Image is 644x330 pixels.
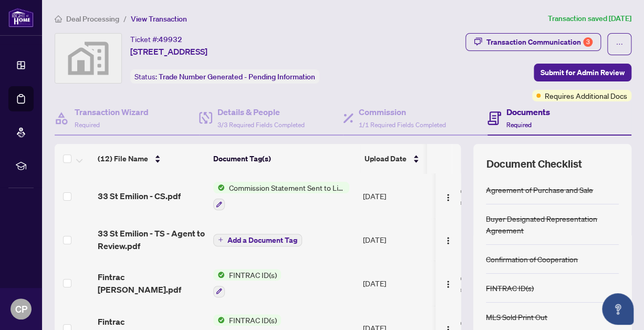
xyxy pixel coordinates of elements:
span: ellipsis [616,40,623,48]
th: Document Tag(s) [209,144,360,173]
span: Add a Document Tag [227,236,297,244]
span: home [55,15,62,23]
span: 49932 [159,35,182,44]
div: FINTRAC ID(s) [486,282,534,294]
button: Submit for Admin Review [534,64,631,81]
img: Logo [444,280,452,288]
span: Required [75,121,100,129]
div: Ticket #: [130,33,182,45]
button: Status IconFINTRAC ID(s) [213,269,281,297]
span: 1/1 Required Fields Completed [359,121,446,129]
span: 33 St Emilion - TS - Agent to Review.pdf [98,227,205,252]
img: Status Icon [213,182,225,193]
div: Confirmation of Cooperation [486,253,578,265]
button: Open asap [602,293,633,325]
h4: Documents [506,106,550,118]
img: Status Icon [213,314,225,326]
span: FINTRAC ID(s) [225,314,281,326]
span: Deal Processing [66,14,119,24]
span: 33 St Emilion - CS.pdf [98,190,181,202]
img: Logo [444,193,452,202]
div: 3 [583,37,593,47]
div: Status: [130,69,319,84]
button: Add a Document Tag [213,234,302,246]
span: Fintrac [PERSON_NAME].pdf [98,271,205,296]
th: (12) File Name [94,144,209,173]
div: Agreement of Purchase and Sale [486,184,593,195]
span: Required [506,121,532,129]
h4: Transaction Wizard [75,106,149,118]
span: plus [218,237,223,242]
img: svg%3e [55,34,121,83]
span: Document Checklist [486,157,581,171]
button: Transaction Communication3 [465,33,601,51]
button: Add a Document Tag [213,233,302,246]
img: logo [8,8,34,27]
span: View Transaction [131,14,187,24]
span: Requires Additional Docs [545,90,627,101]
button: Status IconCommission Statement Sent to Listing Brokerage [213,182,349,210]
span: 3/3 Required Fields Completed [217,121,305,129]
span: CP [15,302,27,316]
li: / [123,13,127,25]
span: FINTRAC ID(s) [225,269,281,281]
button: Logo [440,275,456,292]
button: Logo [440,188,456,204]
span: Trade Number Generated - Pending Information [159,72,315,81]
img: Status Icon [213,269,225,281]
td: [DATE] [359,219,432,261]
h4: Commission [359,106,446,118]
td: [DATE] [359,261,432,306]
span: Commission Statement Sent to Listing Brokerage [225,182,349,193]
div: MLS Sold Print Out [486,311,547,323]
div: Buyer Designated Representation Agreement [486,213,619,236]
span: Upload Date [365,153,407,164]
h4: Details & People [217,106,305,118]
button: Logo [440,231,456,248]
img: Logo [444,236,452,245]
td: [DATE] [359,173,432,219]
span: Submit for Admin Review [541,64,625,81]
article: Transaction saved [DATE] [548,13,631,25]
th: Upload Date [360,144,434,173]
div: Transaction Communication [486,34,593,50]
span: (12) File Name [98,153,148,164]
span: [STREET_ADDRESS] [130,45,207,58]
